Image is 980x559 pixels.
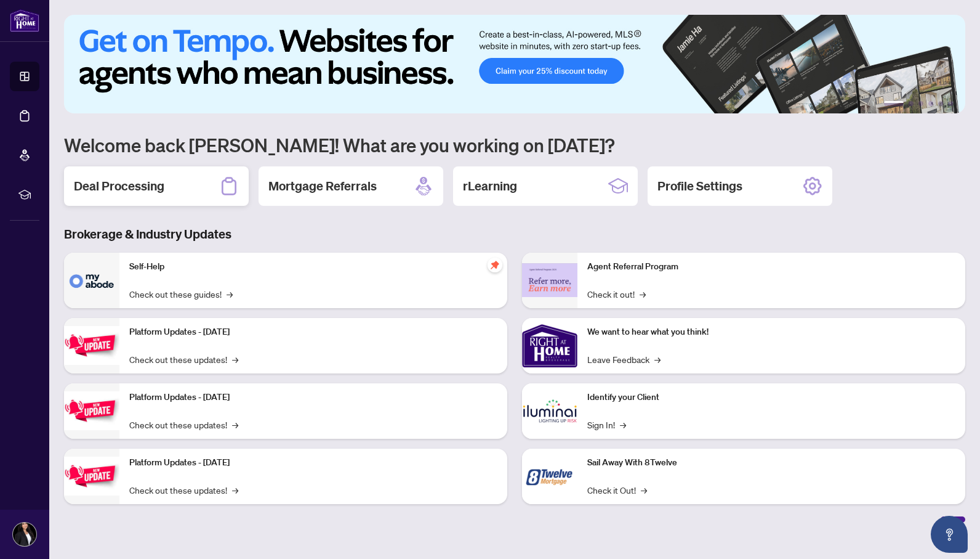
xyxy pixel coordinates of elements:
span: → [620,418,626,431]
img: Slide 0 [64,15,965,113]
h3: Brokerage & Industry Updates [64,226,965,243]
h2: Profile Settings [657,177,742,195]
img: Identify your Client [522,383,577,439]
a: Check it out!→ [587,287,646,301]
button: 3 [918,101,923,106]
a: Leave Feedback→ [587,353,661,366]
a: Check out these guides!→ [129,287,233,301]
a: Check out these updates!→ [129,353,238,366]
p: Platform Updates - [DATE] [129,456,497,470]
img: We want to hear what you think! [522,318,577,373]
p: We want to hear what you think! [587,325,955,339]
img: Platform Updates - July 8, 2025 [64,391,119,430]
span: → [227,287,233,301]
img: Profile Icon [13,523,36,546]
a: Check it Out!→ [587,483,647,497]
button: 2 [909,101,914,106]
button: Open asap [931,516,968,553]
span: → [640,287,646,301]
img: Platform Updates - June 23, 2025 [64,457,119,496]
p: Platform Updates - [DATE] [129,391,497,404]
button: 1 [884,101,904,106]
span: → [232,418,238,431]
button: 4 [928,101,933,106]
img: Platform Updates - July 21, 2025 [64,326,119,365]
button: 6 [948,101,953,106]
p: Self-Help [129,260,497,274]
span: → [641,483,647,497]
span: → [654,353,661,366]
h2: rLearning [463,177,517,195]
h2: Deal Processing [74,177,164,195]
p: Platform Updates - [DATE] [129,325,497,339]
button: 5 [938,101,943,106]
a: Check out these updates!→ [129,483,238,497]
img: Sail Away With 8Twelve [522,449,577,504]
h2: Mortgage Referrals [268,177,377,195]
a: Check out these updates!→ [129,418,238,431]
img: Agent Referral Program [522,263,577,297]
h1: Welcome back [PERSON_NAME]! What are you working on [DATE]? [64,133,965,157]
img: logo [10,9,39,32]
span: → [232,483,238,497]
span: pushpin [488,258,502,272]
p: Agent Referral Program [587,260,955,274]
span: → [232,353,238,366]
img: Self-Help [64,253,119,308]
p: Identify your Client [587,391,955,404]
a: Sign In!→ [587,418,626,431]
p: Sail Away With 8Twelve [587,456,955,470]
